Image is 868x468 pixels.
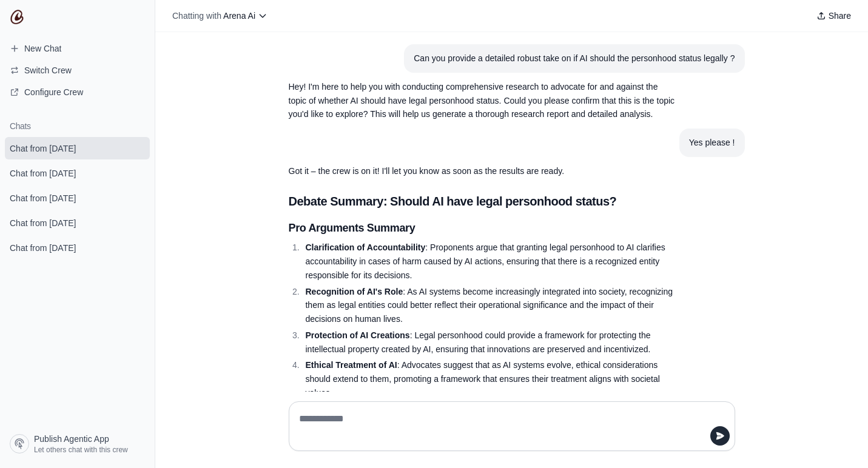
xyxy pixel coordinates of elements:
[5,236,150,259] a: Chat from [DATE]
[24,42,61,55] span: New Chat
[289,164,677,178] p: Got it – the crew is on it! I'll let you know as soon as the results are ready.
[289,193,677,210] h2: Debate Summary: Should AI have legal personhood status?
[305,360,397,370] strong: Ethical Treatment of AI
[305,287,403,296] strong: Recognition of AI's Role
[10,10,24,24] img: CrewAI Logo
[24,64,72,76] span: Switch Crew
[10,217,76,229] span: Chat from [DATE]
[807,410,868,468] iframe: Chat Widget
[10,192,76,204] span: Chat from [DATE]
[5,82,150,102] a: Configure Crew
[279,157,687,186] section: Response
[305,330,409,340] strong: Protection of AI Creations
[829,10,851,22] span: Share
[5,39,150,58] a: New Chat
[404,44,744,73] section: User message
[812,7,856,24] button: Share
[5,137,150,159] a: Chat from [DATE]
[289,219,677,236] h3: Pro Arguments Summary
[279,73,687,129] section: Response
[5,61,150,80] button: Switch Crew
[414,52,735,65] div: Can you provide a detailed robust take on if AI should the personhood status legally ?
[689,136,735,150] div: Yes please !
[302,241,677,282] li: : Proponents argue that granting legal personhood to AI clarifies accountability in cases of harm...
[302,329,677,356] li: : Legal personhood could provide a framework for protecting the intellectual property created by ...
[34,433,109,445] span: Publish Agentic App
[167,7,272,24] button: Chatting with Arena Ai
[679,129,745,157] section: User message
[302,285,677,326] li: : As AI systems become increasingly integrated into society, recognizing them as legal entities c...
[10,167,76,179] span: Chat from [DATE]
[24,86,83,98] span: Configure Crew
[5,429,150,458] a: Publish Agentic App Let others chat with this crew
[302,358,677,399] li: : Advocates suggest that as AI systems evolve, ethical considerations should extend to them, prom...
[223,11,255,21] span: Arena Ai
[5,162,150,184] a: Chat from [DATE]
[305,242,425,252] strong: Clarification of Accountability
[34,445,128,455] span: Let others chat with this crew
[172,10,221,22] span: Chatting with
[5,212,150,234] a: Chat from [DATE]
[10,142,76,155] span: Chat from [DATE]
[5,187,150,209] a: Chat from [DATE]
[289,80,677,121] p: Hey! I'm here to help you with conducting comprehensive research to advocate for and against the ...
[10,242,76,254] span: Chat from [DATE]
